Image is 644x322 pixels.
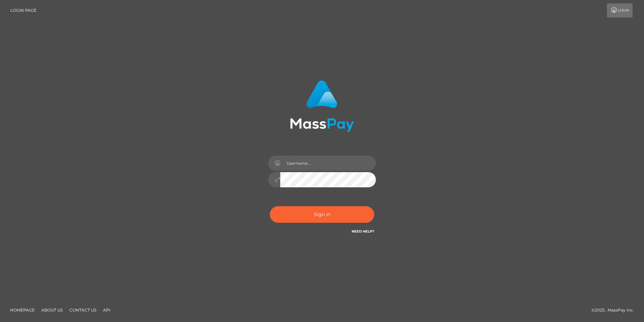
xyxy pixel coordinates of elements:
a: Contact Us [67,305,99,315]
input: Username... [280,156,376,171]
a: Login Page [10,3,36,18]
a: API [100,305,113,315]
button: Sign in [270,206,374,223]
a: Homepage [7,305,37,315]
img: MassPay Login [290,80,354,132]
a: Login [607,3,633,18]
div: © 2025 , MassPay Inc. [591,306,639,314]
a: About Us [39,305,65,315]
a: Need Help? [352,229,374,234]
